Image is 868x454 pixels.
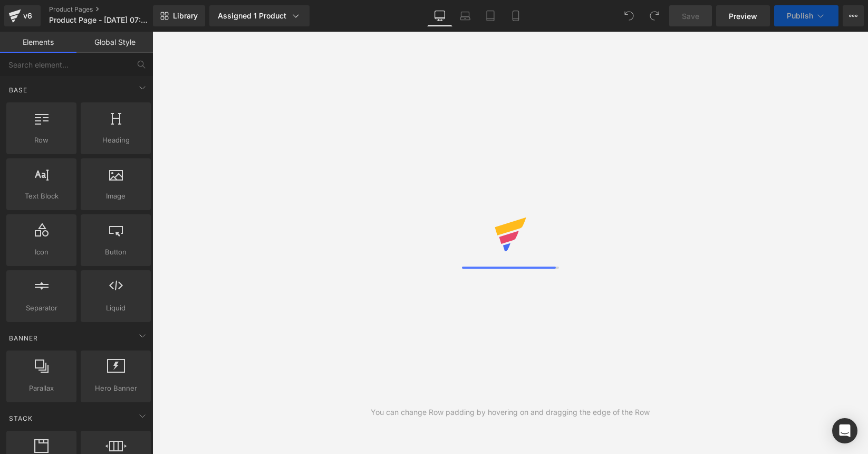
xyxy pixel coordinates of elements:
a: Global Style [76,32,153,53]
span: Separator [9,302,73,314]
a: Preview [716,5,770,26]
span: Liquid [84,302,148,314]
span: Base [8,85,28,95]
button: More [843,5,864,26]
div: v6 [21,9,34,23]
span: Banner [8,333,39,343]
span: Preview [729,11,757,22]
span: Save [682,11,699,22]
span: Product Page - [DATE] 07:52:50 [49,16,150,24]
div: Open Intercom Messenger [832,418,857,443]
a: Tablet [478,5,503,26]
span: Row [9,135,73,146]
span: Text Block [9,191,73,202]
a: Desktop [427,5,452,26]
span: Heading [84,135,148,146]
span: Icon [9,247,73,258]
a: Product Pages [49,5,170,14]
span: Button [84,247,148,258]
div: Assigned 1 Product [218,11,301,21]
span: Stack [8,413,34,423]
span: Library [173,11,198,21]
span: Image [84,191,148,202]
button: Redo [644,5,665,26]
a: Mobile [503,5,528,26]
div: You can change Row padding by hovering on and dragging the edge of the Row [371,406,650,418]
a: New Library [153,5,205,26]
button: Publish [774,5,838,26]
a: Laptop [452,5,478,26]
span: Publish [787,12,813,20]
span: Parallax [9,383,73,394]
span: Hero Banner [84,383,148,394]
button: Undo [619,5,640,26]
a: v6 [4,5,41,26]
